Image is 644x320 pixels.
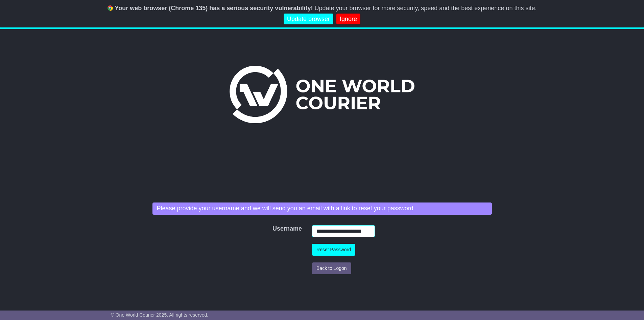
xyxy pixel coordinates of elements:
[312,244,355,256] button: Reset Password
[269,225,278,233] label: Username
[314,5,536,12] span: Update your browser for more security, speed and the best experience on this site.
[230,66,414,123] img: One World
[111,312,209,318] span: © One World Courier 2025. All rights reserved.
[115,5,313,12] b: Your web browser (Chrome 135) has a serious security vulnerability!
[152,202,492,215] div: Please provide your username and we will send you an email with a link to reset your password
[312,262,351,274] button: Back to Logon
[284,14,333,25] a: Update browser
[336,14,360,25] a: Ignore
